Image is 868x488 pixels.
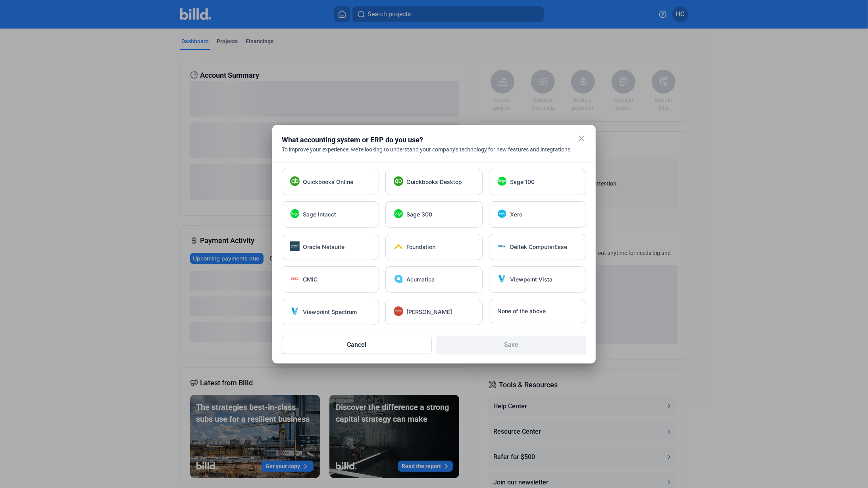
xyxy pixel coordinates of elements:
button: Save [437,336,587,354]
span: Foundation [406,243,435,251]
span: None of the above [497,307,546,315]
mat-icon: close [577,134,586,143]
span: Quickbooks Desktop [406,178,462,186]
div: What accounting system or ERP do you use? [282,134,566,145]
span: Acumatica [406,276,435,283]
span: CMiC [303,276,318,283]
span: [PERSON_NAME] [406,308,452,316]
span: Deltek ComputerEase [510,243,567,251]
span: Xero [510,211,522,218]
button: Cancel [282,336,432,354]
span: Oracle Netsuite [303,243,345,251]
span: Sage Intacct [303,211,336,218]
span: Sage 100 [510,178,535,186]
span: Sage 300 [406,211,432,218]
span: Quickbooks Online [303,178,353,186]
span: Viewpoint Vista [510,276,552,283]
div: To improve your experience, we're looking to understand your company's technology for new feature... [282,145,586,153]
span: Viewpoint Spectrum [303,308,357,316]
